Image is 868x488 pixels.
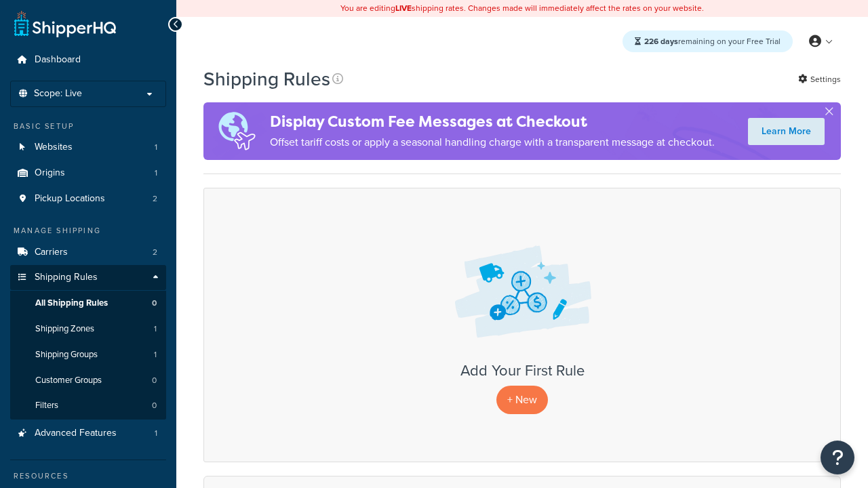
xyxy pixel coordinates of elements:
span: Customer Groups [35,375,102,386]
li: Carriers [10,240,166,265]
img: duties-banner-06bc72dcb5fe05cb3f9472aba00be2ae8eb53ab6f0d8bb03d382ba314ac3c341.png [203,102,270,160]
p: + New [496,386,548,413]
li: All Shipping Rules [10,291,166,316]
span: Dashboard [35,54,81,66]
a: Carriers 2 [10,240,166,265]
a: Settings [798,70,841,89]
b: LIVE [395,2,412,14]
a: Advanced Features 1 [10,421,166,446]
li: Pickup Locations [10,186,166,211]
a: ShipperHQ Home [14,10,116,37]
span: 0 [152,400,157,411]
h1: Shipping Rules [203,66,330,92]
a: Learn More [748,118,825,145]
li: Websites [10,135,166,160]
span: 2 [153,193,157,205]
h4: Display Custom Fee Messages at Checkout [270,110,715,133]
button: Open Resource Center [821,441,854,474]
strong: 226 days [644,35,678,47]
a: Origins 1 [10,161,166,186]
div: Resources [10,470,166,482]
span: Origins [35,167,65,179]
li: Shipping Rules [10,265,166,420]
span: 2 [153,247,157,258]
span: Websites [35,142,73,153]
a: Shipping Rules [10,265,166,290]
div: Basic Setup [10,121,166,132]
span: Shipping Zones [35,323,94,335]
li: Shipping Groups [10,342,166,367]
span: 1 [154,349,157,361]
span: 1 [155,167,157,179]
h3: Add Your First Rule [218,363,827,379]
a: Customer Groups 0 [10,368,166,393]
span: 0 [152,298,157,309]
p: Offset tariff costs or apply a seasonal handling charge with a transparent message at checkout. [270,133,715,152]
span: 1 [155,428,157,439]
span: Filters [35,400,58,411]
a: Shipping Groups 1 [10,342,166,367]
span: Carriers [35,247,68,258]
span: All Shipping Rules [35,298,108,309]
span: Scope: Live [34,88,82,100]
a: Dashboard [10,47,166,73]
span: Advanced Features [35,428,117,439]
li: Advanced Features [10,421,166,446]
a: Websites 1 [10,135,166,160]
a: Shipping Zones 1 [10,317,166,342]
span: 0 [152,375,157,386]
span: 1 [155,142,157,153]
span: Shipping Rules [35,272,98,283]
div: Manage Shipping [10,225,166,237]
div: remaining on your Free Trial [623,30,793,52]
li: Filters [10,393,166,418]
li: Origins [10,161,166,186]
li: Shipping Zones [10,317,166,342]
a: All Shipping Rules 0 [10,291,166,316]
span: Shipping Groups [35,349,98,361]
span: Pickup Locations [35,193,105,205]
a: Filters 0 [10,393,166,418]
a: Pickup Locations 2 [10,186,166,211]
span: 1 [154,323,157,335]
li: Customer Groups [10,368,166,393]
